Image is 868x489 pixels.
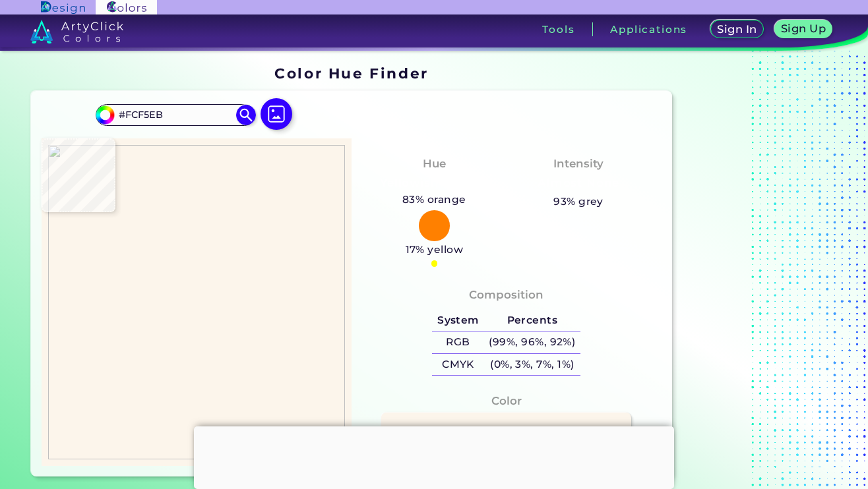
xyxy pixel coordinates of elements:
[48,145,345,459] img: 3a96ee4a-cbf2-4029-b9d0-b31d32babe56
[484,331,580,353] h5: (99%, 96%, 92%)
[114,106,237,124] input: type color..
[491,391,522,411] h4: Color
[375,175,494,191] h3: Yellowish Orange
[261,98,292,130] img: icon picture
[610,24,687,34] h3: Applications
[30,20,123,43] img: logo_artyclick_colors_white.svg
[432,331,483,353] h5: RGB
[41,1,85,14] img: ArtyClick Design logo
[719,24,755,34] h5: Sign In
[532,175,625,191] h3: Almost None
[484,310,580,331] h5: Percents
[432,354,483,376] h5: CMYK
[236,105,256,125] img: icon search
[469,285,543,304] h4: Composition
[194,426,674,486] iframe: Advertisement
[713,21,762,38] a: Sign In
[542,24,574,34] h3: Tools
[397,191,471,208] h5: 83% orange
[432,310,483,331] h5: System
[274,63,428,83] h1: Color Hue Finder
[553,193,604,210] h5: 93% grey
[778,21,830,38] a: Sign Up
[484,354,580,376] h5: (0%, 3%, 7%, 1%)
[783,24,824,34] h5: Sign Up
[423,154,446,173] h4: Hue
[400,241,468,258] h5: 17% yellow
[553,154,604,173] h4: Intensity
